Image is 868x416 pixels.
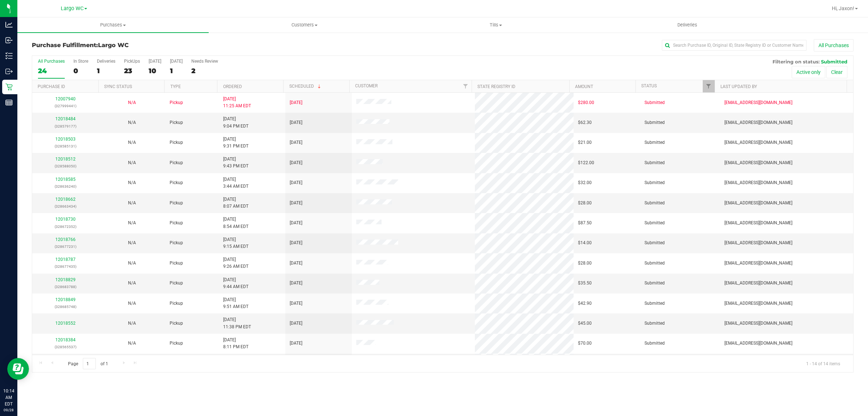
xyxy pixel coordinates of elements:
span: [DATE] [290,300,302,307]
h3: Purchase Fulfillment: [32,42,306,49]
span: Submitted [644,99,665,106]
span: [DATE] 3:44 AM EDT [223,176,248,190]
span: Submitted [644,179,665,186]
div: [DATE] [170,59,183,64]
div: PickUps [124,59,140,64]
span: [DATE] [290,119,302,126]
span: Not Applicable [128,100,136,105]
span: [DATE] 9:43 PM EDT [223,156,248,170]
p: 09/28 [3,407,14,413]
span: [EMAIL_ADDRESS][DOMAIN_NAME] [724,139,792,146]
inline-svg: Inbound [5,37,13,44]
a: 12018829 [55,277,76,282]
span: $70.00 [578,340,592,347]
span: Submitted [644,300,665,307]
span: $87.50 [578,220,592,226]
div: 23 [124,67,140,75]
button: N/A [128,320,136,327]
p: (327999441) [37,103,94,109]
span: [DATE] [290,340,302,347]
div: [DATE] [149,59,161,64]
a: Ordered [223,84,242,89]
a: Status [641,83,657,88]
span: [DATE] [290,240,302,246]
span: [DATE] [290,99,302,106]
span: [DATE] 9:26 AM EDT [223,256,248,270]
span: Not Applicable [128,220,136,225]
a: Tills [400,17,591,33]
inline-svg: Outbound [5,68,13,75]
span: [DATE] 9:04 PM EDT [223,116,248,129]
span: [EMAIL_ADDRESS][DOMAIN_NAME] [724,220,792,226]
a: 12018503 [55,137,76,142]
span: [DATE] 9:44 AM EDT [223,276,248,290]
span: Submitted [644,340,665,347]
span: Pickup [170,200,183,207]
span: Submitted [644,200,665,207]
span: [DATE] [290,179,302,186]
div: Needs Review [191,59,218,64]
a: 12018766 [55,237,76,242]
span: [DATE] [290,159,302,166]
a: 12018552 [55,321,76,326]
span: [DATE] 9:51 AM EDT [223,296,248,310]
a: Sync Status [104,84,132,89]
span: Pickup [170,220,183,226]
a: Scheduled [289,84,322,89]
span: [EMAIL_ADDRESS][DOMAIN_NAME] [724,340,792,347]
p: (328585131) [37,143,94,150]
a: Purchases [17,17,209,33]
span: Submitted [644,220,665,226]
span: [DATE] 8:54 AM EDT [223,216,248,230]
span: [EMAIL_ADDRESS][DOMAIN_NAME] [724,280,792,287]
span: Filtering on status: [773,59,820,65]
button: N/A [128,300,136,307]
button: All Purchases [814,39,854,51]
span: $42.90 [578,300,592,307]
p: (328672352) [37,223,94,230]
button: N/A [128,159,136,166]
span: [EMAIL_ADDRESS][DOMAIN_NAME] [724,240,792,246]
span: Submitted [644,240,665,246]
span: Not Applicable [128,280,136,286]
div: All Purchases [38,59,65,64]
span: Submitted [644,260,665,267]
span: Pickup [170,280,183,287]
span: Pickup [170,179,183,186]
span: Not Applicable [128,240,136,245]
a: 12018849 [55,297,76,302]
p: (328683788) [37,283,94,290]
span: Submitted [644,159,665,166]
span: Pickup [170,240,183,246]
span: Submitted [644,139,665,146]
inline-svg: Retail [5,83,13,91]
div: 24 [38,67,65,75]
button: N/A [128,119,136,126]
a: 12018484 [55,116,76,121]
span: $122.00 [578,159,594,166]
span: $21.00 [578,139,592,146]
a: Deliveries [592,17,783,33]
span: Pickup [170,139,183,146]
span: $35.50 [578,280,592,287]
button: N/A [128,179,136,186]
span: Largo WC [61,5,84,12]
inline-svg: Reports [5,99,13,106]
span: [EMAIL_ADDRESS][DOMAIN_NAME] [724,159,792,166]
span: [DATE] 11:25 AM EDT [223,96,251,109]
button: Active only [792,66,825,78]
span: Submitted [644,320,665,327]
span: 1 - 14 of 14 items [800,358,846,369]
span: Purchases [17,22,209,28]
span: Page of 1 [62,358,114,369]
a: Customers [209,17,400,33]
button: N/A [128,260,136,267]
span: $28.00 [578,200,592,207]
span: [DATE] 9:15 AM EDT [223,236,248,250]
span: Submitted [644,280,665,287]
a: 12018787 [55,257,76,262]
span: $45.00 [578,320,592,327]
button: N/A [128,280,136,287]
span: Pickup [170,119,183,126]
span: [DATE] [290,320,302,327]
